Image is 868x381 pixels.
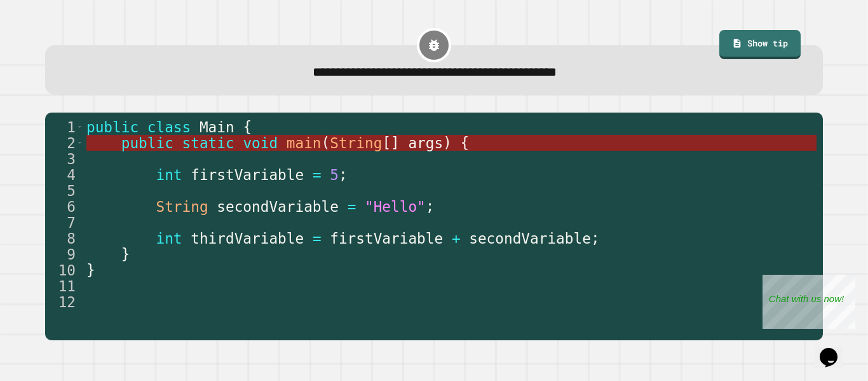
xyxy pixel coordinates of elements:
span: void [243,135,278,151]
div: 8 [45,230,84,246]
span: secondVariable [217,198,339,215]
span: secondVariable [469,230,591,247]
div: 2 [45,135,84,151]
div: 5 [45,183,84,198]
span: 5 [330,167,339,183]
span: Toggle code folding, rows 1 through 10 [76,119,83,135]
iframe: chat widget [815,330,855,368]
div: 10 [45,262,84,278]
span: = [313,230,322,247]
div: 6 [45,198,84,214]
div: 9 [45,246,84,262]
div: 1 [45,119,84,135]
span: Main [200,119,234,135]
span: args [408,135,443,151]
span: int [156,230,182,247]
div: 12 [45,294,84,310]
div: 4 [45,167,84,183]
div: 3 [45,151,84,167]
div: 11 [45,278,84,294]
span: firstVariable [191,167,304,183]
span: main [287,135,322,151]
span: int [156,167,182,183]
span: public [121,135,173,151]
span: firstVariable [330,230,443,247]
span: = [313,167,322,183]
span: thirdVariable [191,230,304,247]
span: + [452,230,461,247]
a: Show tip [719,30,801,59]
div: 7 [45,214,84,230]
span: public [86,119,139,135]
span: "Hello" [365,198,426,215]
span: class [147,119,191,135]
span: String [330,135,382,151]
span: Toggle code folding, rows 2 through 9 [76,135,83,151]
span: static [182,135,234,151]
span: String [156,198,208,215]
iframe: chat widget [763,275,855,329]
span: = [348,198,356,215]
